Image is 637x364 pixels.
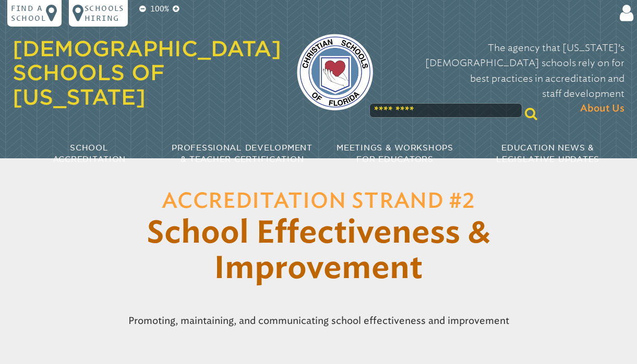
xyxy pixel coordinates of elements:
[13,36,281,110] a: [DEMOGRAPHIC_DATA] Schools of [US_STATE]
[389,40,624,116] p: The agency that [US_STATE]’s [DEMOGRAPHIC_DATA] schools rely on for best practices in accreditati...
[172,143,313,164] span: Professional Development & Teacher Certification
[53,143,126,164] span: School Accreditation
[162,191,475,212] span: Accreditation Strand #2
[118,309,519,332] p: Promoting, maintaining, and communicating school effectiveness and improvement
[297,34,374,110] img: csf-logo-web-colors.png
[147,218,490,284] span: School Effectiveness & Improvement
[85,4,124,23] p: Schools Hiring
[580,101,624,116] span: About Us
[11,4,46,23] p: Find a school
[496,143,599,164] span: Education News & Legislative Updates
[148,4,171,15] p: 100%
[336,143,453,164] span: Meetings & Workshops for Educators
